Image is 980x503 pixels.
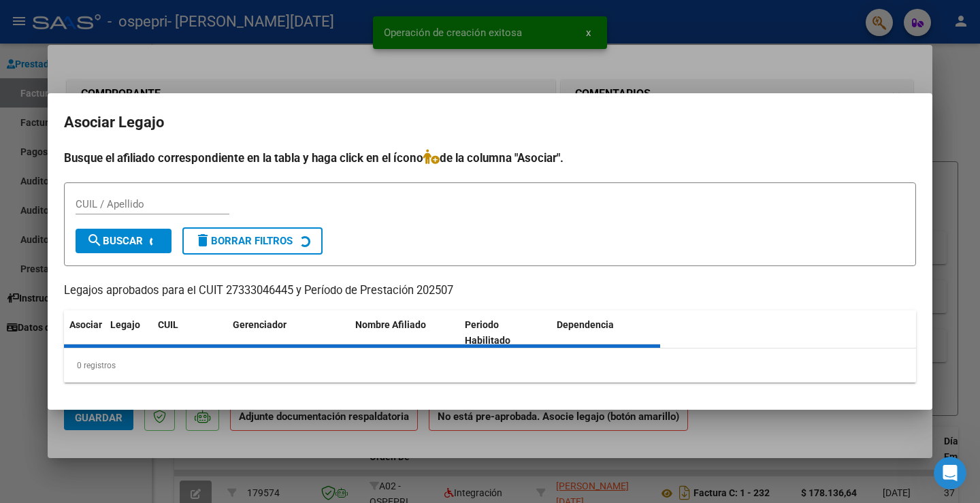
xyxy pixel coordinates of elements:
span: Periodo Habilitado [465,319,510,346]
datatable-header-cell: Dependencia [551,310,661,355]
mat-icon: delete [195,232,211,248]
div: 0 registros [64,348,916,383]
span: Borrar Filtros [195,235,293,247]
datatable-header-cell: Periodo Habilitado [459,310,551,355]
datatable-header-cell: Asociar [64,310,105,355]
h2: Asociar Legajo [64,110,916,135]
span: Nombre Afiliado [355,319,426,330]
span: CUIL [158,319,178,330]
button: Borrar Filtros [182,227,323,255]
span: Asociar [69,319,102,330]
span: Gerenciador [233,319,287,330]
datatable-header-cell: Legajo [105,310,152,355]
mat-icon: search [86,232,103,248]
datatable-header-cell: Gerenciador [227,310,350,355]
button: Buscar [76,229,171,253]
span: Buscar [86,235,143,247]
datatable-header-cell: CUIL [152,310,227,355]
span: Dependencia [557,319,614,330]
p: Legajos aprobados para el CUIT 27333046445 y Período de Prestación 202507 [64,282,916,299]
iframe: Intercom live chat [934,457,966,489]
datatable-header-cell: Nombre Afiliado [350,310,459,355]
h4: Busque el afiliado correspondiente en la tabla y haga click en el ícono de la columna "Asociar". [64,149,916,167]
span: Legajo [110,319,140,330]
